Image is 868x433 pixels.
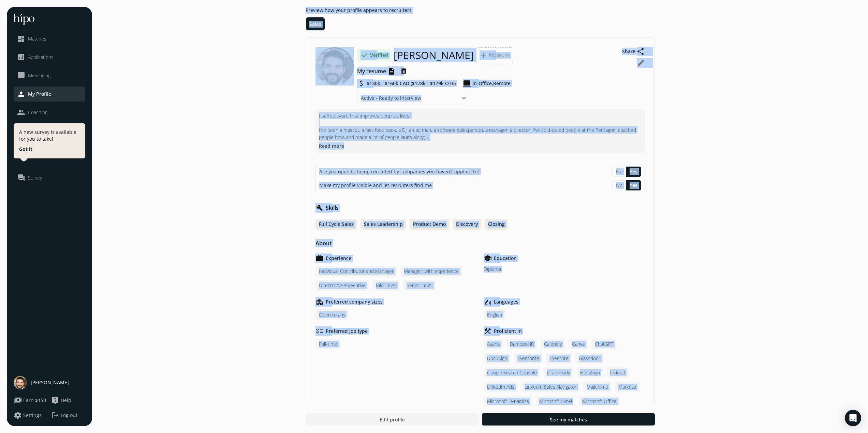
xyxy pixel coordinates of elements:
h2: Skills [326,204,339,212]
span: done [361,51,369,59]
div: Sales Leadership [361,219,406,230]
span: Settings [23,412,42,419]
h2: Experience [326,255,351,262]
button: settingsSettings [14,411,42,419]
button: logoutLog out [51,411,85,419]
span: work [315,254,324,262]
button: Read more [319,142,344,150]
button: paymentsEarn $150 [14,396,46,404]
span: Edit profile [379,416,404,423]
button: No [612,167,626,177]
div: BambooHR [506,339,537,350]
li: Sales [306,17,325,30]
span: person [17,90,25,98]
button: Yes [626,180,641,190]
span: question_answer [17,174,25,182]
h2: Preferred job type [326,328,368,335]
span: apartment [315,298,324,306]
div: Grammarly [544,367,573,378]
div: Verified [357,49,392,61]
div: Director/VP/Executive [315,280,369,291]
span: Remote [493,80,511,87]
span: settings [14,411,22,419]
a: analyticsApplications [17,53,82,61]
span: $130k - $160k CAD ($178k - $179k OTE) [367,80,456,87]
span: school [484,254,492,262]
div: LinkedIn Sales Navigator [521,382,580,392]
a: peopleCoaching [17,108,82,117]
div: Discovery [453,219,481,230]
button: Shareshare [622,47,645,56]
a: live_helpHelp [51,396,85,404]
span: share [637,47,645,56]
a: question_answerSurvey [17,174,82,182]
span: voice_selection [484,298,492,306]
div: Individual Contributor and Manager [315,266,397,277]
h2: About [315,239,332,247]
a: paymentsEarn $150 [14,396,48,404]
span: computer [463,79,471,88]
span: checklist [315,327,324,335]
div: LinkedIn Ads [484,382,518,392]
a: personMy Profile [17,90,82,98]
span: Are you open to being recruited by companies you haven't applied to? [319,168,480,175]
div: Microsoft Dynamics [484,396,532,407]
button: Yes [626,167,641,177]
span: [PERSON_NAME] [31,379,69,386]
span: build [315,204,324,212]
span: analytics [17,53,25,61]
p: I sell software that improves people's lives. I've been a mascot, a fast-food cook, a DJ, an ad m... [319,112,642,141]
div: Full Cycle Sales [315,219,357,230]
span: Survey [28,174,42,181]
div: Mailchimp [583,382,612,392]
span: Pronouns [489,52,510,59]
span: dashboard [17,35,25,43]
a: dashboardMatches [17,35,82,43]
button: See my matches [482,413,655,426]
p: A new survey is available for you to take! [19,129,80,142]
span: My resume [357,67,386,75]
span: attach_money [357,79,365,88]
div: Glassdoor [575,353,604,364]
div: DocuSign [484,353,511,364]
div: Open Intercom Messenger [845,410,861,426]
div: Microsoft Office [579,396,620,407]
div: English [484,309,505,320]
button: edit [637,59,645,67]
div: Google Search Console [484,367,540,378]
span: chat_bubble_outline [17,72,25,80]
span: add [480,51,488,59]
span: [PERSON_NAME] [394,49,474,61]
span: description [387,67,396,75]
h2: Proficient in [494,328,522,335]
span: payments [14,396,22,404]
div: Calendly [541,339,565,350]
span: Matches [28,35,46,42]
div: Product Demo [410,219,449,230]
span: construction [484,327,492,335]
button: No [612,180,626,190]
div: HelloSign [577,367,603,378]
span: Log out [61,412,77,419]
span: live_help [51,396,59,404]
h2: Education [494,255,517,262]
h2: Languages [494,298,518,305]
div: Manager, with experience [400,266,462,277]
div: Indeed [607,367,629,378]
img: user-photo [14,376,27,389]
div: Evernote [546,353,572,364]
div: Mid-Level [372,280,400,291]
span: Applications [28,54,54,61]
div: ChatGPT [591,339,617,350]
div: Microsoft Excel [536,396,575,407]
span: See my matches [550,416,587,423]
button: live_helpHelp [51,396,71,404]
span: people [17,108,25,117]
h2: Preferred company sizes [326,298,383,305]
div: Marketo [615,382,639,392]
div: Canva [569,339,588,350]
div: Diploma [484,266,645,273]
span: Coaching [28,109,47,116]
button: Got it [19,146,32,153]
img: hh-logo-white [14,14,34,25]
